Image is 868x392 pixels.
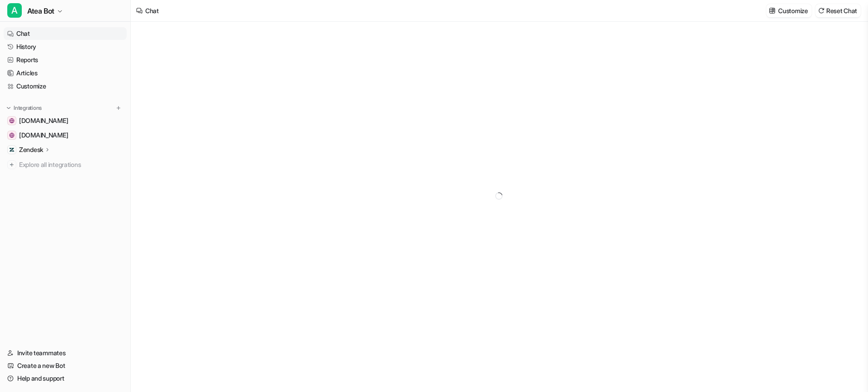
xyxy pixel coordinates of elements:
[115,105,122,111] img: menu_add.svg
[14,104,42,112] p: Integrations
[778,6,808,15] p: Customize
[145,6,159,15] div: Chat
[19,145,43,154] p: Zendesk
[4,129,127,142] a: documenter.getpostman.com[DOMAIN_NAME]
[4,347,127,359] a: Invite teammates
[815,4,861,17] button: Reset Chat
[4,67,127,79] a: Articles
[818,7,824,14] img: reset
[7,3,22,18] span: A
[4,359,127,372] a: Create a new Bot
[9,118,15,123] img: developer.appxite.com
[19,116,68,125] span: [DOMAIN_NAME]
[27,5,54,17] span: Atea Bot
[766,4,811,17] button: Customize
[4,114,127,127] a: developer.appxite.com[DOMAIN_NAME]
[4,80,127,93] a: Customize
[5,105,12,111] img: expand menu
[19,157,123,172] span: Explore all integrations
[9,132,15,138] img: documenter.getpostman.com
[4,103,44,113] button: Integrations
[7,160,16,169] img: explore all integrations
[9,147,15,152] img: Zendesk
[4,40,127,53] a: History
[4,54,127,66] a: Reports
[4,158,127,171] a: Explore all integrations
[4,27,127,40] a: Chat
[19,131,68,140] span: [DOMAIN_NAME]
[769,7,775,14] img: customize
[4,372,127,385] a: Help and support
